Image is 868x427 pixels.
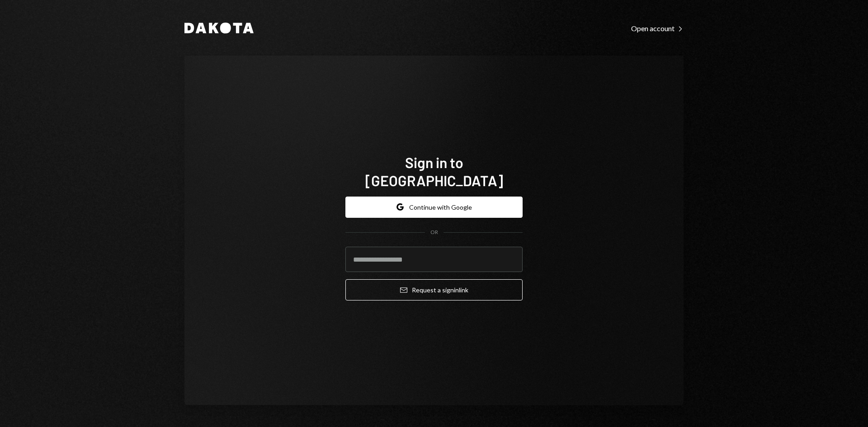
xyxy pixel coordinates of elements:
button: Continue with Google [345,197,523,218]
div: OR [430,229,438,236]
button: Request a signinlink [345,279,523,300]
a: Open account [631,23,684,33]
div: Open account [631,24,684,33]
h1: Sign in to [GEOGRAPHIC_DATA] [345,153,523,189]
